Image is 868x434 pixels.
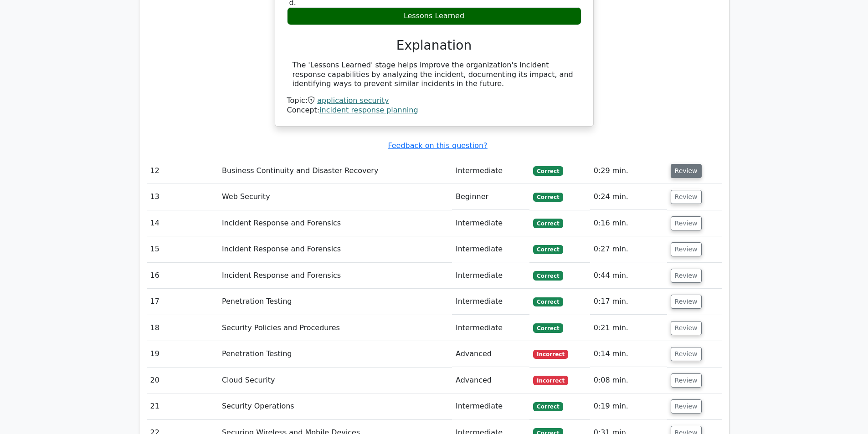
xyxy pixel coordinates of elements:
td: 0:19 min. [590,393,667,419]
td: Intermediate [452,263,529,289]
span: Correct [533,219,563,228]
td: Intermediate [452,210,529,236]
td: 17 [147,289,218,315]
td: 12 [147,158,218,184]
td: Intermediate [452,158,529,184]
td: 0:21 min. [590,315,667,341]
span: Correct [533,271,563,280]
td: Penetration Testing [218,289,452,315]
td: Web Security [218,184,452,210]
td: 0:29 min. [590,158,667,184]
td: Penetration Testing [218,341,452,367]
td: Intermediate [452,393,529,419]
h3: Explanation [293,38,576,53]
td: 21 [147,393,218,419]
button: Review [671,216,702,230]
td: 0:24 min. [590,184,667,210]
td: Incident Response and Forensics [218,236,452,262]
td: Beginner [452,184,529,210]
td: Business Continuity and Disaster Recovery [218,158,452,184]
td: Security Operations [218,393,452,419]
td: 0:14 min. [590,341,667,367]
td: 15 [147,236,218,262]
button: Review [671,373,702,388]
a: Feedback on this question? [388,141,487,150]
span: Incorrect [533,350,568,359]
td: Incident Response and Forensics [218,210,452,236]
td: 16 [147,263,218,289]
div: Topic: [287,96,581,106]
button: Review [671,347,702,361]
a: application security [317,96,389,105]
td: Intermediate [452,236,529,262]
td: Intermediate [452,315,529,341]
button: Review [671,242,702,256]
div: Concept: [287,106,581,115]
td: Advanced [452,341,529,367]
td: Incident Response and Forensics [218,263,452,289]
span: Correct [533,193,563,202]
span: Correct [533,323,563,332]
button: Review [671,321,702,335]
div: Lessons Learned [287,7,581,25]
td: Cloud Security [218,368,452,393]
td: 19 [147,341,218,367]
button: Review [671,269,702,283]
span: Correct [533,245,563,254]
td: 0:08 min. [590,368,667,393]
td: 0:27 min. [590,236,667,262]
td: 13 [147,184,218,210]
td: 0:17 min. [590,289,667,315]
td: 20 [147,368,218,393]
a: incident response planning [319,106,418,114]
span: Correct [533,402,563,411]
button: Review [671,295,702,309]
td: Intermediate [452,289,529,315]
button: Review [671,399,702,414]
span: Correct [533,166,563,175]
td: Advanced [452,368,529,393]
div: The 'Lessons Learned' stage helps improve the organization's incident response capabilities by an... [293,61,576,89]
button: Review [671,190,702,204]
td: 0:16 min. [590,210,667,236]
td: Security Policies and Procedures [218,315,452,341]
span: Incorrect [533,376,568,385]
span: Correct [533,297,563,306]
button: Review [671,164,702,178]
td: 18 [147,315,218,341]
td: 0:44 min. [590,263,667,289]
td: 14 [147,210,218,236]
